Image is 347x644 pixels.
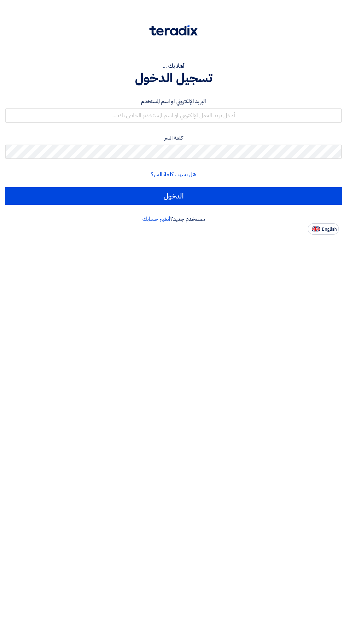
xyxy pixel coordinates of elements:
img: en-US.png [312,226,320,232]
label: البريد الإلكتروني او اسم المستخدم [5,97,342,106]
span: English [322,227,337,232]
a: أنشئ حسابك [142,215,170,223]
button: English [308,223,339,235]
input: الدخول [5,187,342,205]
img: Teradix logo [149,25,198,36]
div: أهلا بك ... [5,62,342,70]
input: أدخل بريد العمل الإلكتروني او اسم المستخدم الخاص بك ... [5,108,342,123]
div: مستخدم جديد؟ [5,215,342,223]
h1: تسجيل الدخول [5,70,342,86]
label: كلمة السر [5,134,342,142]
a: هل نسيت كلمة السر؟ [151,170,196,179]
